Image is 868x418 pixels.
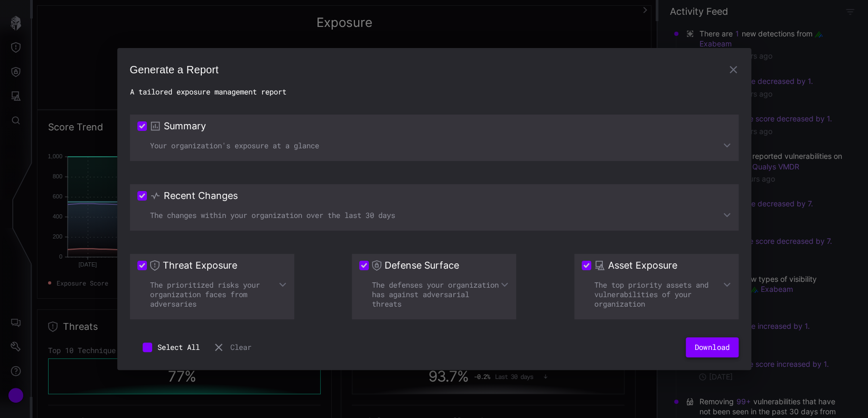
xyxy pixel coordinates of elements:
[130,337,212,357] button: Select All
[137,211,731,220] div: The changes within your organization over the last 30 days
[212,337,251,357] button: Clear
[608,259,677,272] h3: Asset Exposure
[130,87,739,97] h2: A tailored exposure management report
[130,61,739,79] h2: Generate a Report
[359,280,509,309] div: The defenses your organization has against adversarial threats
[686,337,738,357] button: Download
[163,259,237,272] h3: Threat Exposure
[164,120,206,132] h3: Summary
[385,259,459,272] h3: Defense Surface
[137,141,731,150] div: Your organization's exposure at a glance
[137,280,287,309] div: The prioritized risks your organization faces from adversaries
[164,189,238,202] h3: Recent Changes
[582,280,731,309] div: The top priority assets and vulnerabilities of your organization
